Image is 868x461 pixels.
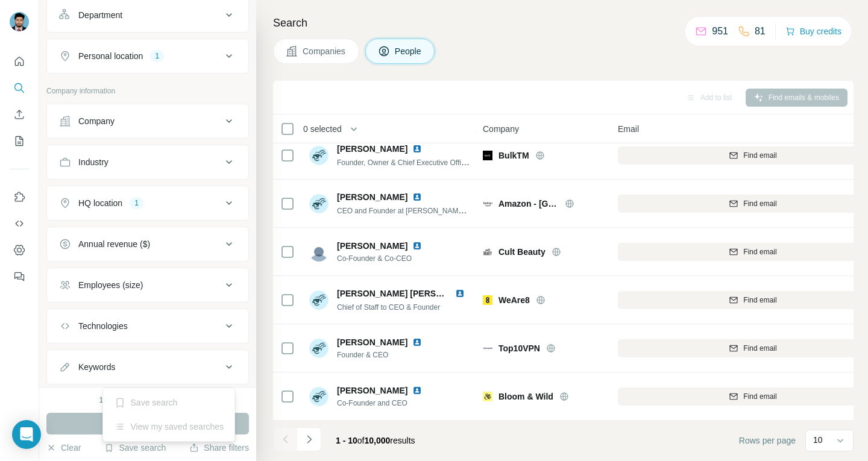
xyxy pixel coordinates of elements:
[309,339,329,358] img: Avatar
[337,336,407,348] span: [PERSON_NAME]
[337,191,407,203] span: [PERSON_NAME]
[365,436,391,445] span: 10,000
[483,343,492,353] img: Logo of Top10VPN
[78,361,115,373] div: Keywords
[78,156,108,168] div: Industry
[483,295,492,305] img: Logo of WeAre8
[412,386,422,395] img: LinkedIn logo
[337,143,407,155] span: [PERSON_NAME]
[483,247,492,257] img: Logo of Cult Beauty
[105,390,233,415] div: Save search
[455,289,465,298] img: LinkedIn logo
[412,192,422,202] img: LinkedIn logo
[78,9,122,21] div: Department
[47,148,248,177] button: Industry
[483,151,492,160] img: Logo of BulkTM
[743,198,776,209] span: Find email
[337,398,427,409] span: Co-Founder and CEO
[743,295,776,306] span: Find email
[336,436,357,445] span: 1 - 10
[712,24,728,39] p: 951
[297,427,321,451] button: Navigate to next page
[337,253,427,264] span: Co-Founder & Co-CEO
[303,45,347,57] span: Companies
[412,144,422,154] img: LinkedIn logo
[813,434,823,446] p: 10
[10,239,29,261] button: Dashboard
[273,14,854,31] h4: Search
[47,1,248,30] button: Department
[47,312,248,340] button: Technologies
[483,392,492,401] img: Logo of Bloom & Wild
[498,149,529,162] span: BulkTM
[337,350,427,360] span: Founder & CEO
[336,436,415,445] span: results
[309,242,329,262] img: Avatar
[303,123,342,135] span: 0 selected
[483,199,492,209] img: Logo of Amazon - UK
[105,415,233,439] div: View my saved searches
[357,436,365,445] span: of
[10,130,29,152] button: My lists
[309,387,329,406] img: Avatar
[743,391,776,402] span: Find email
[47,107,248,136] button: Company
[78,50,143,62] div: Personal location
[337,289,531,298] span: [PERSON_NAME] [PERSON_NAME] Scaysbrook
[498,198,559,210] span: Amazon - [GEOGRAPHIC_DATA]
[785,23,841,40] button: Buy credits
[309,146,329,165] img: Avatar
[78,279,143,291] div: Employees (size)
[10,77,29,99] button: Search
[483,123,519,135] span: Company
[104,442,166,454] button: Save search
[618,123,639,135] span: Email
[743,150,776,161] span: Find email
[10,51,29,72] button: Quick start
[395,45,423,57] span: People
[743,246,776,257] span: Find email
[498,390,553,403] span: Bloom & Wild
[337,157,471,167] span: Founder, Owner & Chief Executive Officer
[337,303,440,312] span: Chief of Staff to CEO & Founder
[743,343,776,354] span: Find email
[498,246,546,258] span: Cult Beauty
[412,241,422,251] img: LinkedIn logo
[337,384,407,397] span: [PERSON_NAME]
[78,115,115,127] div: Company
[47,353,248,381] button: Keywords
[12,420,41,449] div: Open Intercom Messenger
[412,337,422,347] img: LinkedIn logo
[47,42,248,71] button: Personal location1
[309,194,329,213] img: Avatar
[189,442,249,454] button: Share filters
[309,290,329,310] img: Avatar
[130,198,143,209] div: 1
[10,213,29,234] button: Use Surfe API
[78,238,150,250] div: Annual revenue ($)
[47,189,248,218] button: HQ location1
[47,230,248,259] button: Annual revenue ($)
[755,24,766,39] p: 81
[47,271,248,299] button: Employees (size)
[498,294,530,306] span: WeAre8
[10,266,29,287] button: Feedback
[78,320,128,332] div: Technologies
[337,240,407,252] span: [PERSON_NAME]
[78,197,122,209] div: HQ location
[10,12,29,31] img: Avatar
[739,434,796,447] span: Rows per page
[150,51,164,61] div: 1
[46,86,249,96] p: Company information
[10,186,29,208] button: Use Surfe on LinkedIn
[46,442,81,454] button: Clear
[99,395,197,406] div: 1970 search results remaining
[498,342,540,354] span: Top10VPN
[10,104,29,125] button: Enrich CSV
[337,205,488,215] span: CEO and Founder at [PERSON_NAME] Spring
